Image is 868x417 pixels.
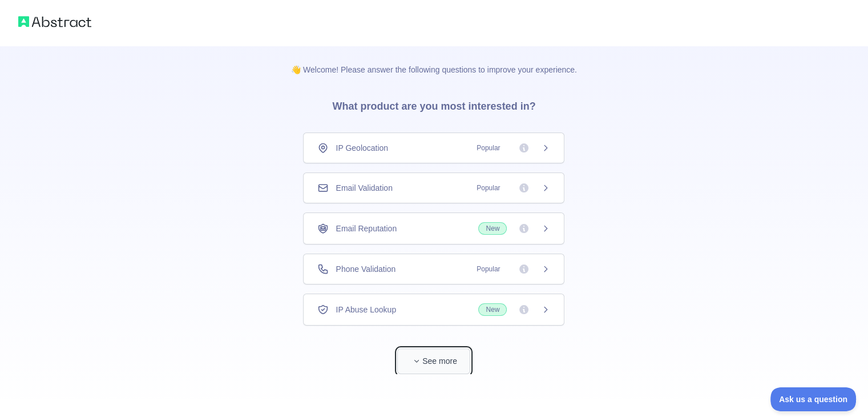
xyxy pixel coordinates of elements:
[470,182,507,194] span: Popular
[470,142,507,154] span: Popular
[770,387,857,411] iframe: Toggle Customer Support
[336,263,395,275] span: Phone Validation
[478,222,507,235] span: New
[336,223,397,234] span: Email Reputation
[478,303,507,316] span: New
[336,182,392,194] span: Email Validation
[470,263,507,275] span: Popular
[397,348,470,374] button: See more
[336,304,396,315] span: IP Abuse Lookup
[314,75,554,133] h3: What product are you most interested in?
[273,46,595,75] p: 👋 Welcome! Please answer the following questions to improve your experience.
[18,14,91,30] img: Abstract logo
[336,142,388,154] span: IP Geolocation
